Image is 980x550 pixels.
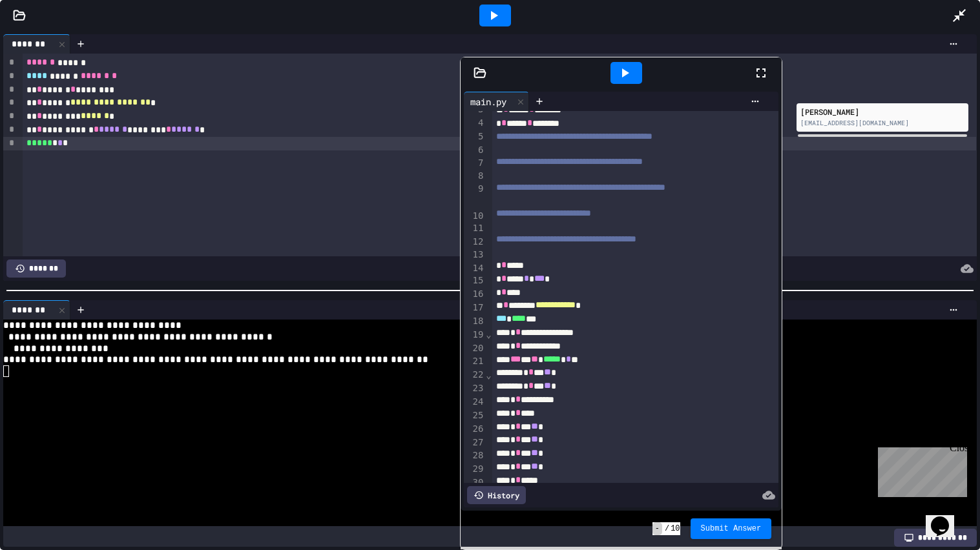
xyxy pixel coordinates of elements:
div: 28 [464,449,485,463]
div: 29 [464,463,485,476]
span: 10 [671,524,680,534]
div: 8 [464,170,485,183]
div: 26 [464,423,485,436]
div: 12 [464,236,485,249]
span: Submit Answer [701,524,762,534]
span: / [665,524,669,534]
div: 20 [464,342,485,356]
div: [PERSON_NAME] [800,106,964,117]
div: 17 [464,301,485,315]
div: 22 [464,369,485,382]
div: 5 [464,130,485,144]
div: main.py [464,95,513,108]
div: 15 [464,274,485,288]
span: - [652,522,662,535]
div: main.py [464,92,529,111]
iframe: chat widget [873,442,967,497]
div: 30 [464,476,485,490]
div: 7 [464,157,485,170]
div: 4 [464,117,485,130]
div: 9 [464,183,485,210]
div: 11 [464,222,485,236]
div: 18 [464,315,485,329]
div: 19 [464,329,485,342]
div: 23 [464,382,485,396]
div: 13 [464,249,485,262]
div: 16 [464,288,485,301]
div: 21 [464,355,485,369]
div: 27 [464,436,485,450]
div: History [467,486,526,504]
button: Submit Answer [691,518,772,539]
span: Fold line [485,370,492,380]
div: 24 [464,396,485,409]
iframe: chat widget [926,498,967,537]
div: [EMAIL_ADDRESS][DOMAIN_NAME] [800,118,964,128]
div: 10 [464,210,485,223]
div: 25 [464,409,485,423]
div: 14 [464,262,485,275]
div: Chat with us now!Close [5,5,89,82]
span: Fold line [485,329,492,340]
div: 6 [464,144,485,157]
